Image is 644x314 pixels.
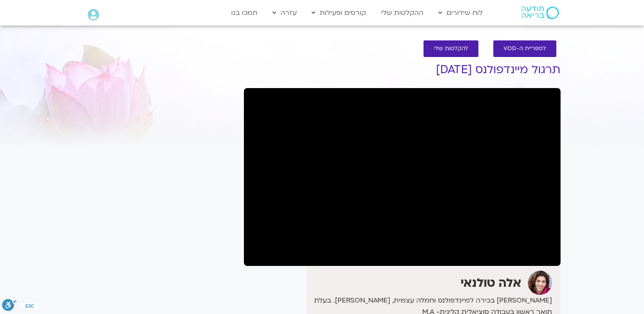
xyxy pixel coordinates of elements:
a: לוח שידורים [434,5,487,21]
img: אלה טולנאי [528,271,552,295]
a: לספריית ה-VOD [493,40,556,57]
h1: תרגול מיינדפולנס [DATE] [244,63,561,76]
span: לספריית ה-VOD [504,46,546,52]
a: להקלטות שלי [424,40,478,57]
strong: אלה טולנאי [461,275,521,291]
a: קורסים ופעילות [307,5,370,21]
a: עזרה [268,5,301,21]
img: תודעה בריאה [521,6,559,19]
span: להקלטות שלי [434,46,468,52]
a: תמכו בנו [227,5,262,21]
a: ההקלטות שלי [377,5,428,21]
